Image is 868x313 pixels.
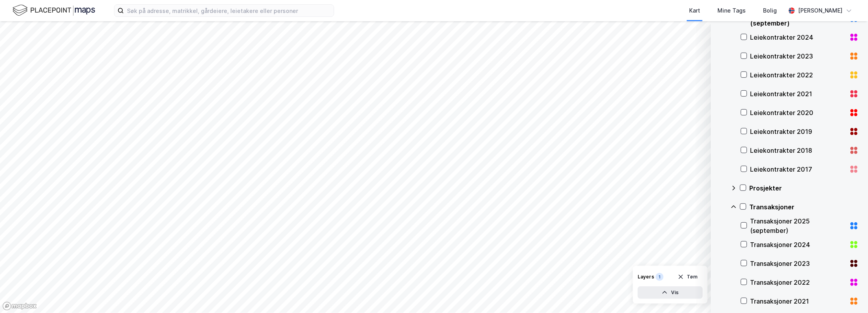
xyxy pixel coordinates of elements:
div: Leiekontrakter 2021 [750,89,846,99]
div: 1 [656,273,664,281]
div: Leiekontrakter 2022 [750,70,846,80]
button: Vis [638,286,703,299]
div: Kart [689,6,700,15]
div: Transaksjoner 2022 [750,278,846,287]
div: Leiekontrakter 2020 [750,108,846,117]
div: Leiekontrakter 2019 [750,127,846,136]
div: Layers [638,274,654,280]
div: Prosjekter [749,183,859,193]
div: Transaksjoner [749,202,859,212]
div: Transaksjoner 2024 [750,240,846,249]
div: Leiekontrakter 2023 [750,51,846,61]
div: Leiekontrakter 2017 [750,165,846,174]
a: Mapbox homepage [2,302,37,311]
div: Bolig [763,6,777,15]
button: Tøm [673,271,703,283]
img: logo.f888ab2527a4732fd821a326f86c7f29.svg [13,4,95,17]
div: Leiekontrakter 2018 [750,146,846,155]
div: Kontrollprogram for chat [829,275,868,313]
div: [PERSON_NAME] [798,6,843,15]
div: Mine Tags [717,6,746,15]
input: Søk på adresse, matrikkel, gårdeiere, leietakere eller personer [124,5,334,16]
div: Transaksjoner 2025 (september) [750,216,846,235]
div: Transaksjoner 2023 [750,259,846,268]
div: Leiekontrakter 2024 [750,33,846,42]
iframe: Chat Widget [829,275,868,313]
div: Transaksjoner 2021 [750,297,846,306]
